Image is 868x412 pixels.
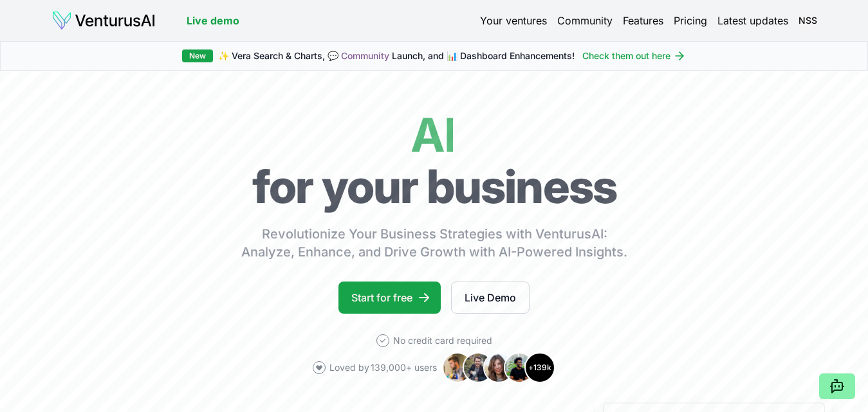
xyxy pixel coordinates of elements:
img: logo [51,10,156,31]
img: Avatar 3 [483,352,514,383]
a: Check them out here [582,49,686,62]
a: Latest updates [717,13,788,28]
img: Avatar 4 [504,352,535,383]
a: Your ventures [480,13,547,28]
span: ✨ Vera Search & Charts, 💬 Launch, and 📊 Dashboard Enhancements! [218,49,575,62]
button: NSS [799,12,817,30]
a: Live Demo [451,282,530,314]
img: Avatar 1 [442,352,473,383]
img: Avatar 2 [463,352,494,383]
a: Start for free [338,282,441,314]
a: Community [341,50,389,61]
span: NSS [797,10,818,31]
a: Live demo [187,13,239,28]
a: Pricing [674,13,707,28]
a: Community [557,13,613,28]
a: Features [623,13,663,28]
div: New [182,49,213,62]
